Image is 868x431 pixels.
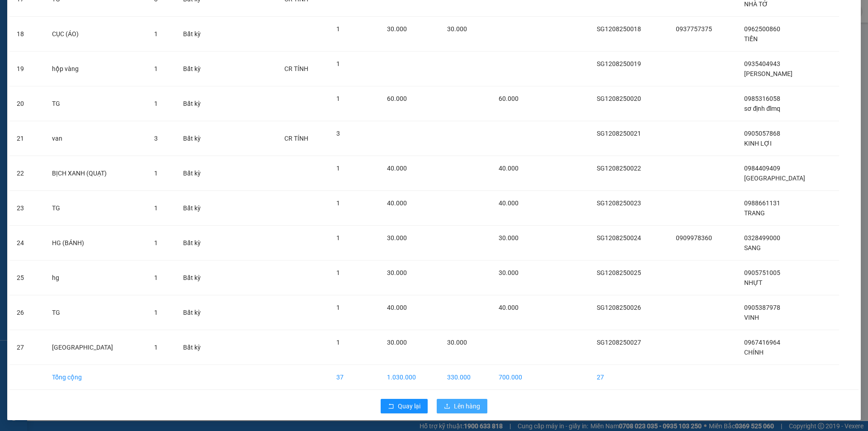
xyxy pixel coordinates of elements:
span: 40.000 [499,304,519,311]
span: upload [444,403,450,410]
span: 0905057868 [744,130,780,137]
span: 1 [154,170,158,177]
td: CỤC (ÁO) [45,17,146,52]
td: 27 [590,365,669,390]
span: SG1208250027 [597,339,641,346]
span: 1 [154,309,158,316]
b: Hòa [GEOGRAPHIC_DATA] [11,58,60,101]
span: SG1208250026 [597,304,641,311]
td: 20 [9,86,45,121]
span: 1 [336,60,340,67]
span: SG1208250019 [597,60,641,67]
span: 30.000 [387,339,407,346]
td: [GEOGRAPHIC_DATA] [45,330,146,365]
span: 40.000 [499,165,519,172]
td: 21 [9,121,45,156]
span: 1 [336,269,340,276]
span: rollback [388,403,394,410]
span: 1 [154,100,158,107]
td: Tổng cộng [45,365,146,390]
td: Bất kỳ [176,121,219,156]
span: SG1208250020 [597,95,641,102]
span: 30.000 [387,269,407,276]
b: Gửi khách hàng [71,13,104,56]
td: TG [45,191,146,226]
td: TG [45,295,146,330]
span: 40.000 [387,165,407,172]
span: SANG [744,244,761,251]
span: 30.000 [499,234,519,242]
span: 0905751005 [744,269,780,276]
button: uploadLên hàng [437,399,487,413]
td: Bất kỳ [176,52,219,86]
span: 0328499000 [744,234,780,242]
td: 24 [9,226,45,260]
td: Bất kỳ [176,226,219,260]
span: 0967416964 [744,339,780,346]
span: 1 [154,65,158,72]
span: 0935404943 [744,60,780,67]
td: 1.030.000 [380,365,440,390]
td: Bất kỳ [176,295,219,330]
span: 30.000 [447,339,467,346]
span: 40.000 [499,199,519,207]
span: [PERSON_NAME] [744,70,793,77]
span: 1 [336,304,340,311]
span: [GEOGRAPHIC_DATA] [744,175,805,182]
span: SG1208250023 [597,199,641,207]
span: 1 [336,339,340,346]
span: 1 [154,239,158,246]
span: 1 [154,30,158,38]
td: 700.000 [491,365,542,390]
button: rollbackQuay lại [381,399,428,413]
b: [DOMAIN_NAME] [103,34,151,42]
span: CHÍNH [744,349,764,356]
td: Bất kỳ [176,86,219,121]
li: (c) 2017 [103,43,151,54]
span: 1 [154,204,158,212]
td: 23 [9,191,45,226]
span: 1 [336,25,340,33]
img: logo.jpg [125,11,147,33]
span: SG1208250021 [597,130,641,137]
span: CR TÍNH [284,135,308,142]
span: Quay lại [398,401,420,411]
span: TRANG [744,209,765,217]
span: 0988661131 [744,199,780,207]
span: VINH [744,314,759,321]
td: 25 [9,260,45,295]
td: 19 [9,52,45,86]
td: HG (BÁNH) [45,226,146,260]
span: 1 [336,199,340,207]
span: 0905387978 [744,304,780,311]
span: 0937757375 [676,25,712,33]
span: SG1208250022 [597,165,641,172]
span: 1 [336,165,340,172]
span: 3 [154,135,158,142]
td: 330.000 [440,365,491,390]
span: CR TÍNH [284,65,308,72]
span: 1 [336,234,340,242]
span: 30.000 [387,25,407,33]
span: TIẾN [744,35,758,43]
td: Bất kỳ [176,191,219,226]
span: NHỰT [744,279,762,286]
span: 30.000 [499,269,519,276]
td: Bất kỳ [176,17,219,52]
td: van [45,121,146,156]
span: 30.000 [387,234,407,242]
span: SG1208250018 [597,25,641,33]
span: 1 [154,274,158,281]
span: 40.000 [387,304,407,311]
span: 1 [154,344,158,351]
td: Bất kỳ [176,156,219,191]
td: 27 [9,330,45,365]
td: BỊCH XANH (QUẠT) [45,156,146,191]
span: 0985316058 [744,95,780,102]
span: NHÀ TỚ [744,0,768,8]
span: Lên hàng [454,401,480,411]
span: KINH LỢI [744,140,772,147]
span: 60.000 [499,95,519,102]
td: TG [45,86,146,121]
span: 30.000 [447,25,467,33]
